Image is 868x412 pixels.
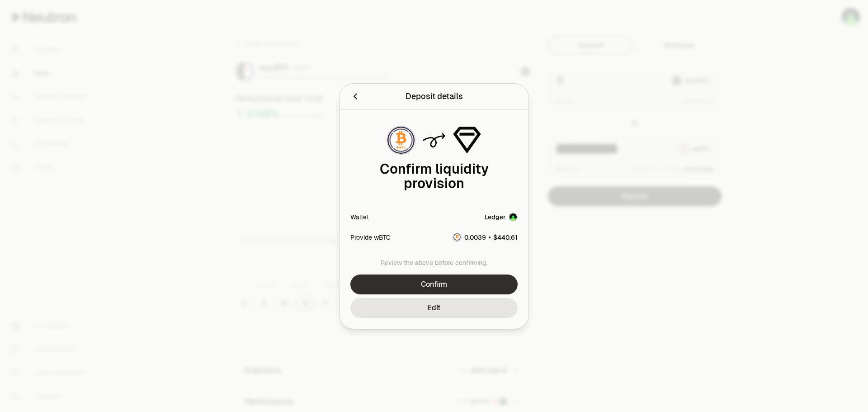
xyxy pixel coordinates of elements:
[350,213,369,222] div: Wallet
[350,258,518,267] div: Review the above before confirming.
[350,162,518,191] div: Confirm liquidity provision
[453,233,461,241] img: wBTC Logo
[387,127,415,154] img: wBTC Logo
[485,213,518,222] button: LedgerAccount Image
[485,213,506,222] div: Ledger
[350,90,360,103] button: Back
[350,275,518,294] button: Confirm
[406,90,463,103] div: Deposit details
[350,298,518,318] button: Edit
[509,213,517,221] img: Account Image
[350,232,391,242] div: Provide wBTC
